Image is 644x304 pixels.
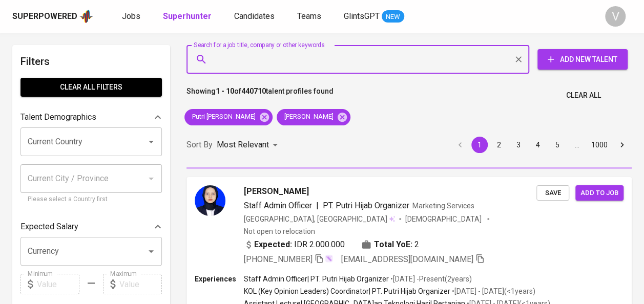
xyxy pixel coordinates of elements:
[184,109,273,125] div: Putri [PERSON_NAME]
[144,135,158,149] button: Open
[341,254,473,264] span: [EMAIL_ADDRESS][DOMAIN_NAME]
[389,274,472,284] p: • [DATE] - Present ( 2 years )
[546,53,619,66] span: Add New Talent
[323,201,409,210] span: PT. Putri Hijab Organizer
[588,137,611,153] button: Go to page 1000
[20,216,162,237] div: Expected Salary
[186,139,213,151] p: Sort By
[537,49,628,70] button: Add New Talent
[20,78,162,97] button: Clear All filters
[234,11,275,21] span: Candidates
[277,109,350,125] div: [PERSON_NAME]
[37,274,79,294] input: Value
[277,112,340,122] span: [PERSON_NAME]
[244,238,345,251] div: IDR 2.000.000
[412,202,474,210] span: Marketing Services
[20,53,162,70] h6: Filters
[530,137,546,153] button: Go to page 4
[217,139,269,151] p: Most Relevant
[244,254,313,264] span: [PHONE_NUMBER]
[450,137,632,153] nav: pagination navigation
[241,87,266,95] b: 440710
[297,11,321,21] span: Teams
[580,187,618,199] span: Add to job
[297,10,323,23] a: Teams
[344,10,404,23] a: GlintsGPT NEW
[217,136,281,155] div: Most Relevant
[605,6,626,27] div: V
[569,140,585,150] div: …
[344,11,380,21] span: GlintsGPT
[325,254,333,263] img: magic_wand.svg
[549,137,566,153] button: Go to page 5
[79,9,93,24] img: app logo
[20,221,78,233] p: Expected Salary
[216,87,234,95] b: 1 - 10
[244,185,309,198] span: [PERSON_NAME]
[244,286,450,296] p: KOL (Key Opinion Leaders) Coordinator | PT. Putri Hijab Organizer
[414,238,419,251] span: 2
[20,111,96,123] p: Talent Demographics
[234,10,277,23] a: Candidates
[12,9,93,24] a: Superpoweredapp logo
[374,238,412,251] b: Total YoE:
[163,11,212,21] b: Superhunter
[316,200,319,212] span: |
[20,107,162,127] div: Talent Demographics
[562,86,605,105] button: Clear All
[614,137,630,153] button: Go to next page
[510,137,527,153] button: Go to page 3
[471,137,488,153] button: page 1
[511,52,526,67] button: Clear
[195,274,244,284] p: Experiences
[119,274,162,294] input: Value
[244,226,315,236] p: Not open to relocation
[450,286,535,296] p: • [DATE] - [DATE] ( <1 years )
[244,214,395,224] div: [GEOGRAPHIC_DATA], [GEOGRAPHIC_DATA]
[405,214,483,224] span: [DEMOGRAPHIC_DATA]
[254,238,292,251] b: Expected:
[536,185,569,201] button: Save
[575,185,624,201] button: Add to job
[244,274,389,284] p: Staff Admin Officer | PT. Putri Hijab Organizer
[491,137,507,153] button: Go to page 2
[29,81,154,94] span: Clear All filters
[122,11,140,21] span: Jobs
[163,10,214,23] a: Superhunter
[244,201,312,210] span: Staff Admin Officer
[12,11,77,23] div: Superpowered
[195,185,225,216] img: 05ac70831109e37cf6e43a4653cfc2de.jpg
[184,112,262,122] span: Putri [PERSON_NAME]
[144,244,158,258] button: Open
[122,10,142,23] a: Jobs
[542,187,564,199] span: Save
[382,12,404,22] span: NEW
[186,86,334,105] p: Showing of talent profiles found
[566,89,601,102] span: Clear All
[28,194,155,205] p: Please select a Country first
